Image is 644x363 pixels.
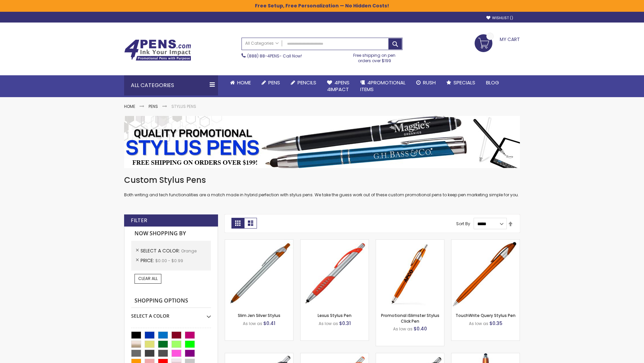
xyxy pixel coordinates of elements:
[124,75,218,95] div: All Categories
[131,217,147,224] strong: Filter
[486,15,513,21] a: Wishlist
[242,38,282,49] a: All Categories
[124,175,520,186] h1: Custom Stylus Pens
[141,257,155,264] span: Price
[225,240,293,308] img: Slim Jen Silver Stylus-Orange
[135,274,161,283] a: Clear All
[243,321,262,326] span: As low as
[414,325,427,332] span: $0.40
[231,218,244,229] strong: Grid
[225,353,293,359] a: Boston Stylus Pen-Orange
[301,353,369,359] a: Boston Silver Stylus Pen-Orange
[318,313,352,318] a: Lexus Stylus Pen
[247,53,302,59] span: - Call Now!
[131,227,211,241] strong: Now Shopping by
[247,53,279,59] a: (888) 88-4PENS
[327,79,350,93] span: 4Pens 4impact
[441,75,481,90] a: Specials
[171,104,196,109] strong: Stylus Pens
[355,75,411,97] a: 4PROMOTIONALITEMS
[489,320,502,327] span: $0.35
[469,321,488,326] span: As low as
[381,313,439,324] a: Promotional iSlimster Stylus Click Pen
[256,75,285,90] a: Pens
[138,276,158,281] span: Clear All
[360,79,406,93] span: 4PROMOTIONAL ITEMS
[225,239,293,245] a: Slim Jen Silver Stylus-Orange
[376,353,444,359] a: Lexus Metallic Stylus Pen-Orange
[124,175,520,198] div: Both writing and tech functionalities are a match made in hybrid perfection with stylus pens. We ...
[423,79,436,86] span: Rush
[451,353,520,359] a: TouchWrite Command Stylus Pen-Orange
[486,79,499,86] span: Blog
[268,79,280,86] span: Pens
[225,75,256,90] a: Home
[124,104,135,109] a: Home
[285,75,322,90] a: Pencils
[131,308,211,319] div: Select A Color
[245,41,279,46] span: All Categories
[319,321,338,326] span: As low as
[393,326,413,332] span: As low as
[456,221,470,227] label: Sort By
[411,75,441,90] a: Rush
[237,79,251,86] span: Home
[181,248,197,254] span: Orange
[453,79,475,86] span: Specials
[376,240,444,308] img: Promotional iSlimster Stylus Click Pen-Orange
[451,240,520,308] img: TouchWrite Query Stylus Pen-Orange
[141,247,181,254] span: Select A Color
[346,50,403,64] div: Free shipping on pen orders over $199
[301,239,369,245] a: Lexus Stylus Pen-Orange
[263,320,275,327] span: $0.41
[339,320,351,327] span: $0.31
[298,79,316,86] span: Pencils
[149,104,158,109] a: Pens
[322,75,355,97] a: 4Pens4impact
[131,294,211,308] strong: Shopping Options
[455,313,516,318] a: TouchWrite Query Stylus Pen
[481,75,504,90] a: Blog
[155,258,183,264] span: $0.00 - $0.99
[376,239,444,245] a: Promotional iSlimster Stylus Click Pen-Orange
[451,239,520,245] a: TouchWrite Query Stylus Pen-Orange
[301,240,369,308] img: Lexus Stylus Pen-Orange
[238,313,280,318] a: Slim Jen Silver Stylus
[124,116,520,168] img: Stylus Pens
[124,39,191,61] img: 4Pens Custom Pens and Promotional Products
